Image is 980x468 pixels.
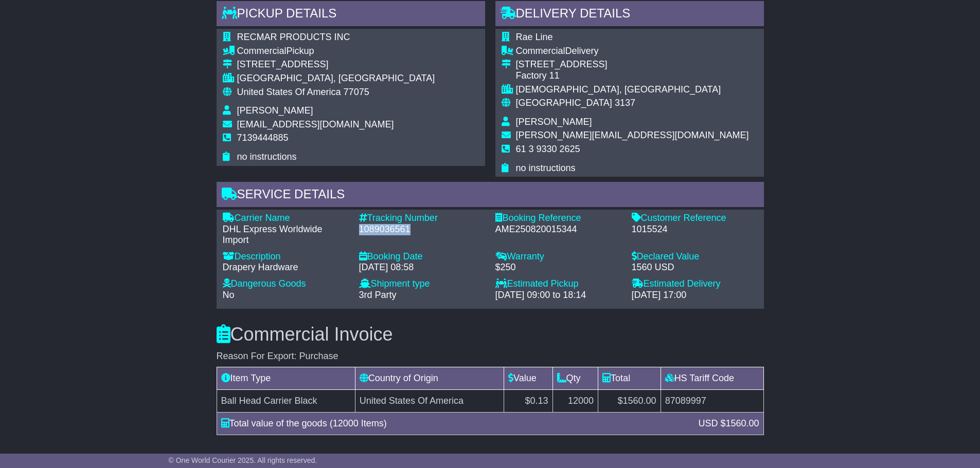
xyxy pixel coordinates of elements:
span: Commercial [237,46,287,56]
td: Qty [553,367,598,390]
div: 1560 USD [632,262,758,273]
div: Customer Reference [632,213,758,224]
div: Reason For Export: Purchase [217,351,764,362]
td: 87089997 [661,390,763,413]
div: Shipment type [359,278,485,290]
span: [EMAIL_ADDRESS][DOMAIN_NAME] [237,119,394,129]
td: $0.13 [504,390,553,413]
div: Booking Reference [495,213,621,224]
div: Factory 11 [516,70,749,82]
div: Dangerous Goods [223,278,349,290]
span: 77075 [344,87,369,97]
div: Description [223,251,349,263]
div: Estimated Pickup [495,278,621,290]
div: Carrier Name [223,213,349,224]
div: Tracking Number [359,213,485,224]
span: [PERSON_NAME] [237,105,313,116]
span: Commercial [516,46,565,56]
td: Country of Origin [355,367,504,390]
span: [PERSON_NAME] [516,117,592,127]
span: 61 3 9330 2625 [516,144,580,154]
div: Delivery [516,46,749,57]
div: Pickup [237,46,435,57]
h3: Commercial Invoice [217,324,764,345]
span: 7139444885 [237,133,289,143]
div: USD $1560.00 [693,417,764,430]
div: 1015524 [632,224,758,235]
span: © One World Courier 2025. All rights reserved. [169,456,317,464]
span: RECMAR PRODUCTS INC [237,32,350,42]
td: HS Tariff Code [661,367,763,390]
span: No [223,290,235,300]
span: 3137 [615,98,635,108]
div: Pickup Details [217,1,485,29]
td: United States Of America [355,390,504,413]
div: [DATE] 09:00 to 18:14 [495,290,621,301]
div: AME250820015344 [495,224,621,235]
div: [STREET_ADDRESS] [516,59,749,70]
span: no instructions [516,163,576,173]
div: [DEMOGRAPHIC_DATA], [GEOGRAPHIC_DATA] [516,84,749,96]
div: [DATE] 17:00 [632,290,758,301]
span: no instructions [237,152,297,162]
div: [DATE] 08:58 [359,262,485,273]
div: Declared Value [632,251,758,263]
span: Rae Line [516,32,553,42]
div: Service Details [217,182,764,210]
span: 3rd Party [359,290,397,300]
div: [STREET_ADDRESS] [237,59,435,70]
td: Item Type [217,367,355,390]
span: [GEOGRAPHIC_DATA] [516,98,612,108]
td: Total [598,367,661,390]
div: [GEOGRAPHIC_DATA], [GEOGRAPHIC_DATA] [237,73,435,84]
div: Total value of the goods (12000 Items) [216,417,693,430]
div: Delivery Details [495,1,764,29]
td: $1560.00 [598,390,661,413]
span: United States Of America [237,87,341,97]
div: DHL Express Worldwide Import [223,224,349,246]
div: 1089036561 [359,224,485,235]
div: Drapery Hardware [223,262,349,273]
span: [PERSON_NAME][EMAIL_ADDRESS][DOMAIN_NAME] [516,130,749,140]
td: Value [504,367,553,390]
div: Warranty [495,251,621,263]
div: Estimated Delivery [632,278,758,290]
div: Booking Date [359,251,485,263]
td: 12000 [553,390,598,413]
div: $250 [495,262,621,273]
td: Ball Head Carrier Black [217,390,355,413]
